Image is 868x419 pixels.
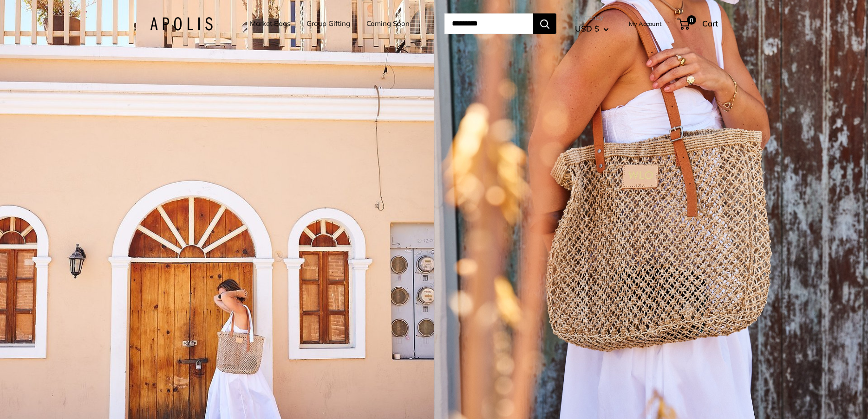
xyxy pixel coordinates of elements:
button: USD $ [575,21,609,36]
a: My Account [629,18,662,29]
a: Market Bags [250,17,290,30]
span: 0 [687,15,696,25]
img: Apolis [150,17,213,31]
span: USD $ [575,24,599,33]
a: 0 Cart [678,16,718,31]
span: Cart [702,19,718,28]
input: Search... [444,13,533,34]
span: Currency [575,11,609,24]
a: Group Gifting [307,17,350,30]
a: Coming Soon [366,17,410,30]
button: Search [533,13,556,34]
